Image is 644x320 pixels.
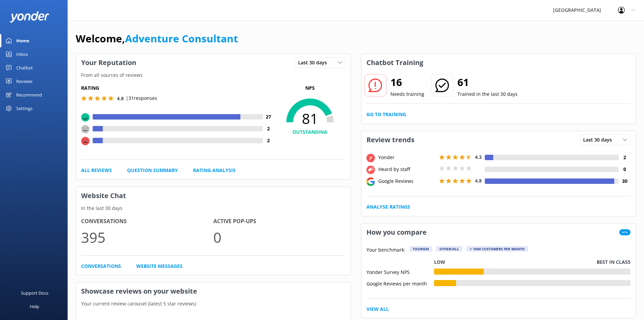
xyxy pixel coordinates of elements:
div: Home [16,34,29,47]
p: In the last 30 days [76,205,351,212]
h3: How you compare [361,223,432,241]
p: Low [434,258,445,266]
h3: Chatbot Training [361,54,428,71]
h2: 16 [390,74,424,90]
div: Support Docs [21,286,48,300]
a: Adventure Consultant [125,31,238,45]
div: Settings [16,102,32,115]
p: Needs training [390,90,424,98]
span: 4.8 [117,95,124,102]
div: Tourism [409,246,432,252]
div: Inbox [16,47,28,61]
div: Heard by staff [377,166,437,173]
p: Trained in the last 30 days [457,90,518,98]
div: Yonder Survey NPS [366,269,434,275]
span: 4.8 [475,177,482,184]
div: Other/All [436,246,462,252]
img: yonder-white-logo.png [10,11,49,22]
p: 0 [213,226,345,249]
h4: 2 [263,125,275,132]
div: Google Reviews [377,177,437,185]
a: Website Messages [136,262,183,270]
h4: 2 [263,137,275,144]
p: | 31 responses [126,94,157,102]
p: NPS [275,84,345,92]
div: Chatbot [16,61,33,74]
h4: OUTSTANDING [275,128,345,136]
h4: 2 [619,154,630,161]
span: Last 30 days [583,136,616,144]
span: 81 [275,110,345,127]
h1: Welcome, [76,30,238,47]
a: Go to Training [366,111,406,118]
p: 395 [81,226,213,249]
div: Google Reviews per month [366,280,434,286]
a: Rating Analysis [193,167,236,174]
span: New [619,229,630,235]
div: Help [30,300,39,313]
h3: Showcase reviews on your website [76,282,351,300]
p: Best in class [597,258,630,266]
p: From all sources of reviews [76,71,351,79]
p: Your benchmark: [366,246,405,254]
h4: Active Pop-ups [213,217,345,226]
h3: Your Reputation [76,54,141,71]
h4: 27 [263,113,275,121]
span: Last 30 days [298,59,331,66]
a: Question Summary [127,167,178,174]
div: Yonder [377,154,437,161]
div: Reviews [16,74,32,88]
h3: Review trends [361,131,420,149]
h4: 30 [619,177,630,185]
h3: Website Chat [76,187,351,205]
p: Your current review carousel (latest 5 star reviews) [76,300,351,307]
h4: Conversations [81,217,213,226]
span: 4.3 [475,154,482,160]
a: All Reviews [81,167,112,174]
a: Conversations [81,262,121,270]
div: > 1000 customers per month [467,246,528,252]
h2: 61 [457,74,518,90]
a: View All [366,305,389,313]
div: Recommend [16,88,42,102]
h5: Rating [81,84,275,92]
a: Analyse Ratings [366,203,410,211]
h4: 0 [619,166,630,173]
